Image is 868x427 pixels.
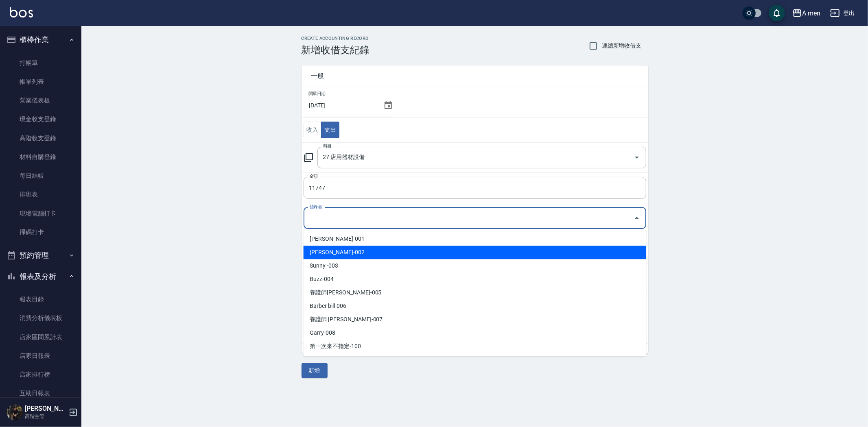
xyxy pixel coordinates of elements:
[802,8,820,18] div: A men
[3,166,78,185] a: 每日結帳
[827,6,858,21] button: 登出
[3,328,78,346] a: 店家區間累計表
[25,413,66,420] p: 高階主管
[302,44,370,56] h3: 新增收借支紀錄
[302,363,328,378] button: 新增
[3,204,78,223] a: 現場電腦打卡
[304,299,646,313] li: Barber bill-006
[3,290,78,309] a: 報表目錄
[304,326,646,340] li: Garry-008
[769,5,785,21] button: save
[3,148,78,166] a: 材料自購登錄
[304,286,646,299] li: 養護師[PERSON_NAME]-005
[3,365,78,384] a: 店家排行榜
[308,91,326,97] label: 開單日期
[3,91,78,110] a: 營業儀表板
[304,340,646,353] li: 第一次來不指定-100
[311,72,638,80] span: 一般
[10,7,33,17] img: Logo
[789,5,824,22] button: A men
[630,151,643,164] button: Open
[3,129,78,148] a: 高階收支登錄
[3,223,78,242] a: 掃碼打卡
[3,72,78,91] a: 帳單列表
[3,54,78,72] a: 打帳單
[25,405,66,413] h5: [PERSON_NAME]
[304,259,646,272] li: Sunny -003
[304,122,322,138] button: left aligned
[304,122,340,138] div: text alignment
[7,404,23,420] img: Person
[3,245,78,266] button: 預約管理
[304,313,646,326] li: 養護師 [PERSON_NAME]-007
[3,346,78,365] a: 店家日報表
[3,29,78,50] button: 櫃檯作業
[3,384,78,403] a: 互助日報表
[3,266,78,287] button: 報表及分析
[304,272,646,286] li: Buzz-004
[321,122,339,138] button: centered
[304,246,646,259] li: [PERSON_NAME]-002
[630,211,643,224] button: Close
[323,143,332,149] label: 科目
[3,110,78,129] a: 現金收支登錄
[602,41,642,50] span: 連續新增收借支
[3,309,78,327] a: 消費分析儀表板
[304,232,646,246] li: [PERSON_NAME]-001
[309,173,318,179] label: 金額
[3,185,78,204] a: 排班表
[309,204,322,210] label: 登錄者
[302,36,370,41] h2: CREATE ACCOUNTING RECORD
